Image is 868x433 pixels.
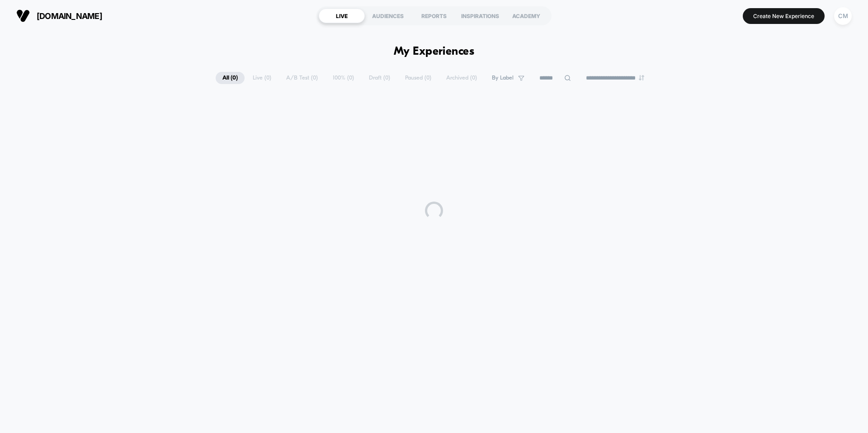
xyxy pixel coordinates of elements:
div: CM [834,7,852,25]
span: All ( 0 ) [216,72,245,84]
div: LIVE [319,9,365,23]
img: Visually logo [16,9,30,23]
span: [DOMAIN_NAME] [37,11,102,21]
div: REPORTS [411,9,457,23]
div: AUDIENCES [365,9,411,23]
h1: My Experiences [394,45,475,58]
span: By Label [492,75,514,81]
div: INSPIRATIONS [457,9,503,23]
button: CM [831,7,854,25]
button: Create New Experience [743,8,825,24]
button: [DOMAIN_NAME] [14,9,105,23]
div: ACADEMY [503,9,549,23]
img: end [639,75,644,80]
